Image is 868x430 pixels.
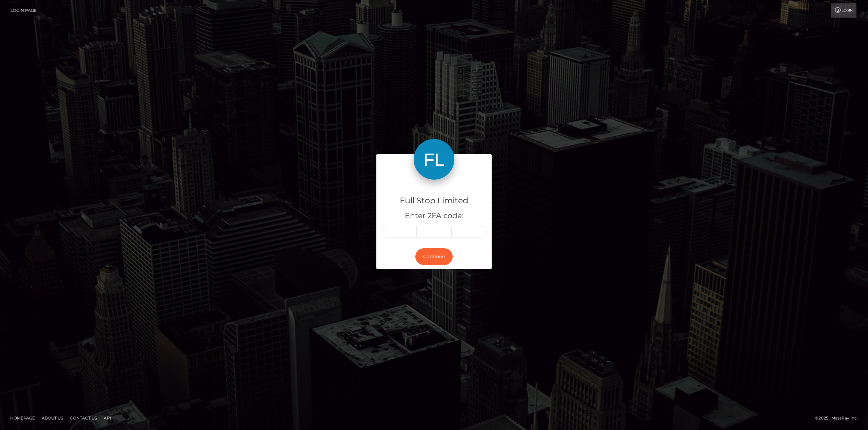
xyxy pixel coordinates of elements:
[381,211,487,221] h5: Enter 2FA code:
[39,413,66,423] a: About Us
[11,3,37,18] a: Login Page
[101,413,114,423] a: API
[815,414,863,422] div: © 2025 , MassPay Inc.
[67,413,100,423] a: Contact Us
[415,248,453,265] button: Continue
[414,139,454,180] img: Full Stop Limited
[7,413,38,423] a: Homepage
[831,3,856,18] a: Login
[381,195,487,207] h4: Full Stop Limited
